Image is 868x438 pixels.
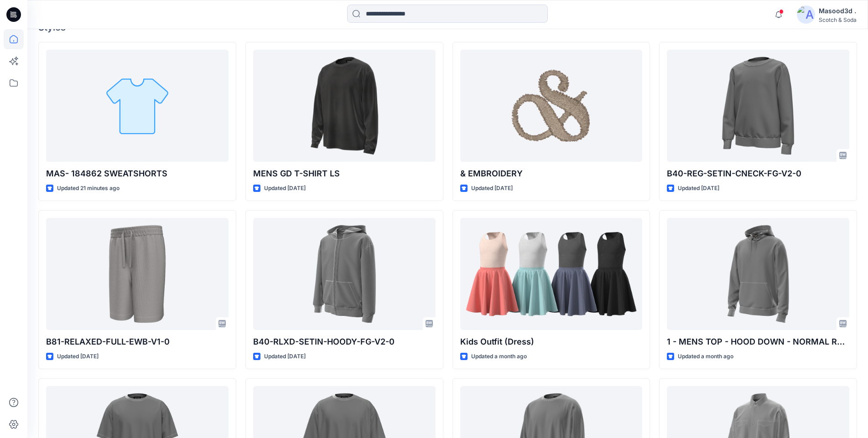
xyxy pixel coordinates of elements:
[46,167,229,180] p: MAS- 184862 SWEATSHORTS
[819,5,857,16] div: Masood3d .
[471,184,513,193] p: Updated [DATE]
[264,352,306,361] p: Updated [DATE]
[667,167,849,180] p: B40-REG-SETIN-CNECK-FG-V2-0
[667,218,849,330] a: 1 - MENS TOP - HOOD DOWN - NORMAL RENDER
[667,335,849,348] p: 1 - MENS TOP - HOOD DOWN - NORMAL RENDER
[819,16,857,23] div: Scotch & Soda
[460,335,643,348] p: Kids Outfit (Dress)
[471,352,527,361] p: Updated a month ago
[253,167,436,180] p: MENS GD T-SHIRT LS
[678,352,733,361] p: Updated a month ago
[264,184,306,193] p: Updated [DATE]
[460,218,643,330] a: Kids Outfit (Dress)
[678,184,719,193] p: Updated [DATE]
[46,218,229,330] a: B81-RELAXED-FULL-EWB-V1-0
[253,218,436,330] a: B40-RLXD-SETIN-HOODY-FG-V2-0
[253,50,436,162] a: MENS GD T-SHIRT LS
[797,5,815,24] img: avatar
[46,335,229,348] p: B81-RELAXED-FULL-EWB-V1-0
[57,184,120,193] p: Updated 21 minutes ago
[460,167,643,180] p: & EMBROIDERY
[46,50,229,162] a: MAS- 184862 SWEATSHORTS
[253,335,436,348] p: B40-RLXD-SETIN-HOODY-FG-V2-0
[460,50,643,162] a: & EMBROIDERY
[57,352,99,361] p: Updated [DATE]
[667,50,849,162] a: B40-REG-SETIN-CNECK-FG-V2-0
